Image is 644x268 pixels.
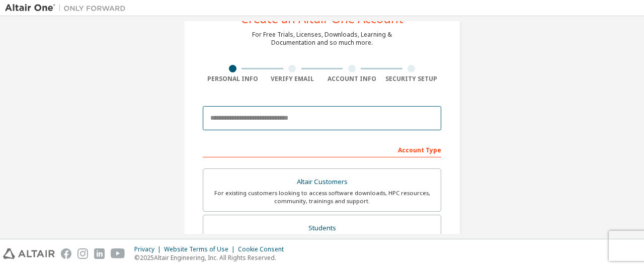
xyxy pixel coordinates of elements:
div: Altair Customers [209,175,435,189]
div: Verify Email [263,75,323,83]
img: instagram.svg [77,248,88,259]
div: For Free Trials, Licenses, Downloads, Learning & Documentation and so much more. [252,31,392,47]
div: Personal Info [203,75,263,83]
div: Account Info [322,75,382,83]
div: Students [209,221,435,235]
div: Security Setup [382,75,442,83]
div: Create an Altair One Account [241,13,404,25]
img: altair_logo.svg [3,248,55,259]
p: © 2025 Altair Engineering, Inc. All Rights Reserved. [134,253,290,262]
div: For existing customers looking to access software downloads, HPC resources, community, trainings ... [209,189,435,205]
img: facebook.svg [61,248,71,259]
div: Cookie Consent [238,245,290,253]
div: Account Type [203,141,441,157]
div: Privacy [134,245,164,253]
img: Altair One [5,3,131,13]
img: linkedin.svg [94,248,105,259]
img: youtube.svg [111,248,125,259]
div: Website Terms of Use [164,245,238,253]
